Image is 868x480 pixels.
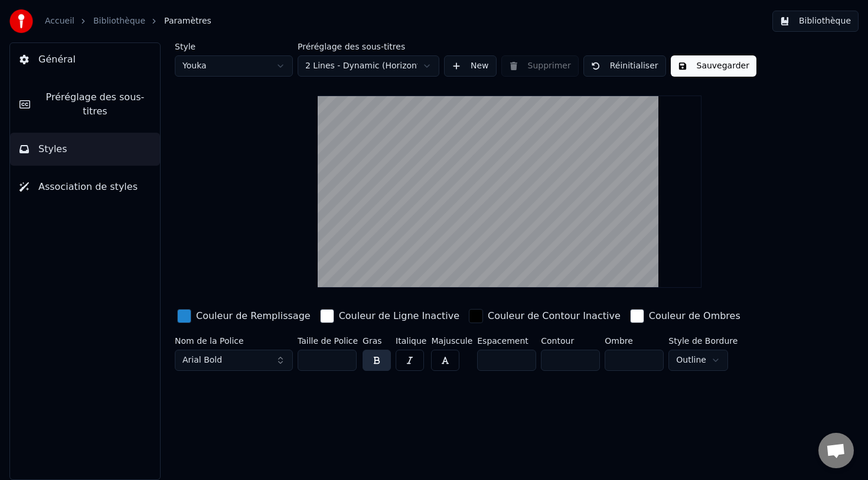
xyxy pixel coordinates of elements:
button: Couleur de Ligne Inactive [318,307,462,326]
label: Ombre [605,337,664,345]
button: Sauvegarder [671,55,756,77]
span: Paramètres [164,15,211,27]
label: Majuscule [431,337,472,345]
label: Espacement [477,337,536,345]
div: Couleur de Contour Inactive [488,309,621,323]
button: Bibliothèque [772,11,859,32]
button: Association de styles [10,170,160,203]
nav: breadcrumb [45,15,211,27]
a: Accueil [45,15,74,27]
label: Préréglage des sous-titres [298,42,439,51]
button: Préréglage des sous-titres [10,81,160,128]
button: Couleur de Contour Inactive [466,307,623,326]
div: Couleur de Ombres [649,309,740,323]
button: Styles [10,133,160,166]
label: Contour [541,337,600,345]
span: Association de styles [38,180,138,194]
span: Styles [38,142,67,156]
button: New [444,55,497,77]
div: Couleur de Remplissage [196,309,311,323]
a: Bibliothèque [93,15,145,27]
span: Général [38,52,76,67]
label: Style [175,42,293,51]
div: Couleur de Ligne Inactive [339,309,459,323]
label: Taille de Police [298,337,358,345]
span: Arial Bold [182,354,222,366]
label: Italique [396,337,426,345]
label: Nom de la Police [175,337,293,345]
label: Gras [363,337,391,345]
label: Style de Bordure [668,337,738,345]
button: Général [10,43,160,76]
a: Ouvrir le chat [818,433,854,468]
button: Couleur de Ombres [628,307,743,326]
span: Préréglage des sous-titres [40,90,151,119]
button: Couleur de Remplissage [175,307,313,326]
button: Réinitialiser [583,55,666,77]
img: youka [9,9,33,33]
